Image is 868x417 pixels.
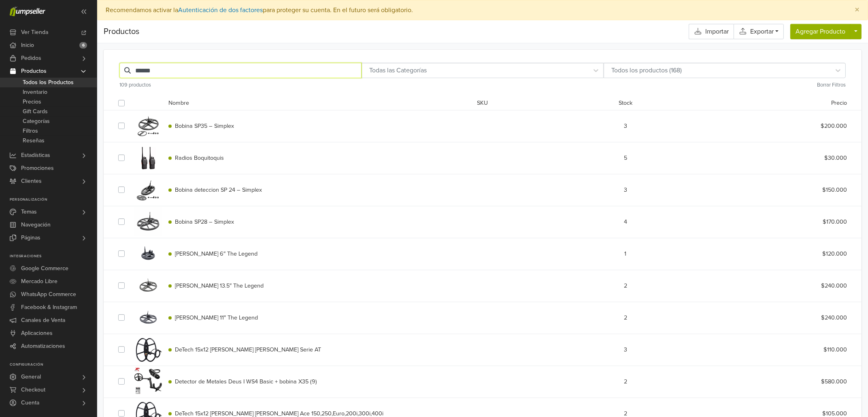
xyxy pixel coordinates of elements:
[168,155,224,161] a: Radios Boquitoquis
[21,275,57,288] span: Mercado Libre
[730,186,853,195] div: $150.000
[175,250,257,257] span: [PERSON_NAME] 6″ The Legend
[730,313,853,322] div: $240.000
[730,250,853,258] div: $120.000
[730,99,853,108] div: Precio
[855,4,859,16] span: ×
[21,26,48,39] span: Ver Tienda
[21,383,45,396] span: Checkout
[104,25,139,38] span: Productos
[21,205,37,218] span: Temas
[168,378,317,385] a: Detector de Metales Deus I WS4 Basic + bobina X35 (9)
[730,122,853,131] div: $200.000
[21,370,41,383] span: General
[730,377,853,386] div: $580.000
[21,65,47,78] span: Productos
[168,282,264,289] a: [PERSON_NAME] 13.5″ The Legend
[23,97,41,107] span: Precios
[10,362,97,367] p: Configuración
[175,155,224,161] span: Radios Boquitoquis
[23,126,38,136] span: Filtros
[594,377,656,386] div: 2
[817,81,846,89] small: Borrar Filtros
[168,314,258,321] a: [PERSON_NAME] 11″ The Legend
[119,82,151,88] span: 109 productos
[21,162,54,175] span: Promociones
[594,282,656,290] div: 2
[21,262,68,275] span: Google Commerce
[10,254,97,259] p: Integraciones
[79,42,87,49] span: 6
[730,154,853,163] div: $30.000
[594,250,656,258] div: 1
[21,327,53,340] span: Aplicaciones
[594,313,656,322] div: 2
[23,136,45,146] span: Reseñas
[175,218,234,225] span: Bobina SP28 – Simplex
[21,52,41,65] span: Pedidos
[175,123,234,129] span: Bobina SP35 – Simplex
[168,250,257,257] a: [PERSON_NAME] 6″ The Legend
[21,149,50,162] span: Estadísticas
[608,66,827,75] div: Todos los productos (168)
[594,345,656,354] div: 3
[175,346,321,353] span: DeTech 15x12 [PERSON_NAME] [PERSON_NAME] Serie AT
[21,175,42,188] span: Clientes
[10,197,97,202] p: Personalización
[734,24,784,39] a: Exportar
[168,346,321,353] a: DeTech 15x12 [PERSON_NAME] [PERSON_NAME] Serie AT
[21,301,77,314] span: Facebook & Instagram
[790,24,851,39] button: Agregar Producto
[175,378,317,385] span: Detector de Metales Deus I WS4 Basic + bobina X35 (9)
[175,282,264,289] span: [PERSON_NAME] 13.5″ The Legend
[23,87,47,97] span: Inventario
[178,6,263,14] a: Autenticación de dos factores
[594,122,656,131] div: 3
[594,154,656,163] div: 5
[847,0,868,20] button: Close
[162,99,471,108] div: Nombre
[471,99,595,108] div: SKU
[175,314,258,321] span: [PERSON_NAME] 11″ The Legend
[23,107,48,116] span: Gift Cards
[21,340,65,353] span: Automatizaciones
[175,186,262,193] span: Bobina deteccion SP 24 – Simplex
[730,345,853,354] div: $110.000
[21,218,51,231] span: Navegación
[21,39,34,52] span: Inicio
[168,123,234,129] a: Bobina SP35 – Simplex
[23,116,50,126] span: Categorías
[594,99,656,108] div: Stock
[730,218,853,226] div: $170.000
[594,186,656,195] div: 3
[730,282,853,290] div: $240.000
[168,186,262,193] a: Bobina deteccion SP 24 – Simplex
[21,288,76,301] span: WhatsApp Commerce
[168,410,383,417] a: DeTech 15x12 [PERSON_NAME] [PERSON_NAME] Ace 150,250,Euro,200i,300i,400i
[594,218,656,226] div: 4
[689,24,734,39] a: Importar
[175,410,383,417] span: DeTech 15x12 [PERSON_NAME] [PERSON_NAME] Ace 150,250,Euro,200i,300i,400i
[23,78,74,87] span: Todos los Productos
[21,231,40,244] span: Páginas
[21,314,65,327] span: Canales de Venta
[168,218,234,225] a: Bobina SP28 – Simplex
[21,396,39,409] span: Cuenta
